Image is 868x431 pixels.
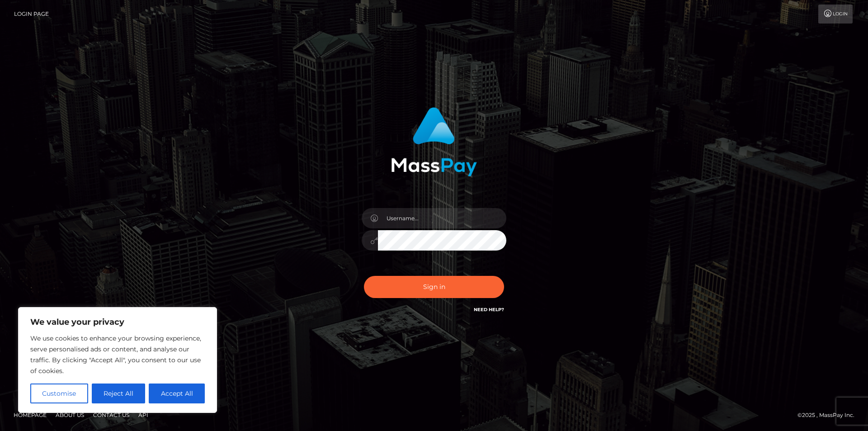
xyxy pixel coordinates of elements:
[52,408,88,422] a: About Us
[30,384,88,403] button: Customise
[90,408,133,422] a: Contact Us
[391,107,477,176] img: MassPay Login
[378,208,506,228] input: Username...
[364,276,504,298] button: Sign in
[14,5,49,24] a: Login Page
[149,384,205,403] button: Accept All
[818,5,853,24] a: Login
[135,408,152,422] a: API
[10,408,50,422] a: Homepage
[797,410,861,420] div: © 2025 , MassPay Inc.
[30,317,205,327] p: We value your privacy
[474,307,504,313] a: Need Help?
[18,307,217,413] div: We value your privacy
[92,384,146,403] button: Reject All
[30,333,205,376] p: We use cookies to enhance your browsing experience, serve personalised ads or content, and analys...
